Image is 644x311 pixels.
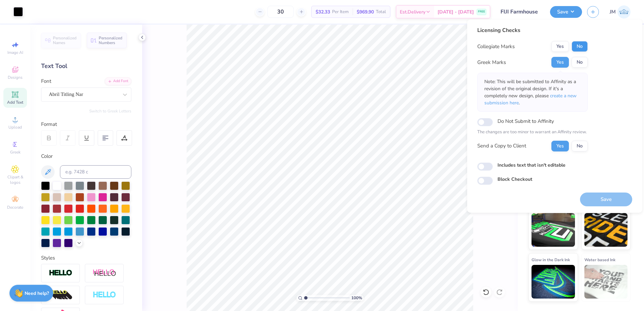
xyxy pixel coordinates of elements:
[53,36,77,45] span: Personalized Names
[8,125,22,130] span: Upload
[41,77,51,85] label: Font
[3,174,27,185] span: Clipart & logos
[438,8,474,15] span: [DATE] - [DATE]
[477,59,506,66] div: Greek Marks
[497,117,554,126] label: Do Not Submit to Affinity
[99,36,123,45] span: Personalized Numbers
[584,256,615,263] span: Water based Ink
[532,265,575,299] img: Glow in the Dark Ink
[89,108,131,114] button: Switch to Greek Letters
[41,62,131,71] div: Text Tool
[400,8,425,15] span: Est. Delivery
[25,290,49,297] strong: Need help?
[551,57,569,68] button: Yes
[477,26,588,34] div: Licensing Checks
[49,269,72,277] img: Stroke
[477,142,526,150] div: Send a Copy to Client
[351,295,362,301] span: 100 %
[477,129,588,136] p: The changes are too minor to warrant an Affinity review.
[550,6,582,18] button: Save
[497,176,532,183] label: Block Checkout
[316,8,330,15] span: $32.33
[617,5,631,19] img: Joshua Malaki
[551,41,569,52] button: Yes
[41,120,132,128] div: Format
[610,8,616,16] span: JM
[572,141,588,151] button: No
[41,254,131,262] div: Styles
[93,291,116,299] img: Negative Space
[532,256,570,263] span: Glow in the Dark Ink
[7,205,23,210] span: Decorate
[10,149,21,155] span: Greek
[41,152,131,160] div: Color
[8,75,23,80] span: Designs
[484,78,581,106] p: Note: This will be submitted to Affinity as a revision of the original design. If it's a complete...
[105,77,131,85] div: Add Font
[60,165,131,179] input: e.g. 7428 c
[532,213,575,247] img: Neon Ink
[497,162,566,169] label: Includes text that isn't editable
[572,41,588,52] button: No
[477,43,515,50] div: Collegiate Marks
[376,8,386,15] span: Total
[584,213,628,247] img: Metallic & Glitter Ink
[7,50,23,55] span: Image AI
[49,290,72,301] img: 3d Illusion
[357,8,374,15] span: $969.90
[93,269,116,277] img: Shadow
[7,100,23,105] span: Add Text
[478,9,485,14] span: FREE
[332,8,349,15] span: Per Item
[551,141,569,151] button: Yes
[495,5,545,19] input: Untitled Design
[572,57,588,68] button: No
[584,265,628,299] img: Water based Ink
[267,6,294,18] input: – –
[610,5,631,19] a: JM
